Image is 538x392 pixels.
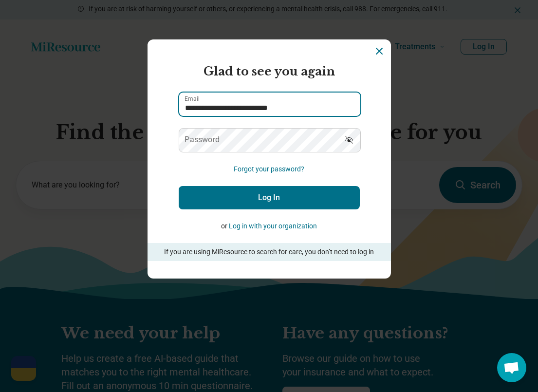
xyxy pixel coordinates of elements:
[179,221,360,231] p: or
[338,128,360,151] button: Show password
[179,63,360,80] h2: Glad to see you again
[234,164,304,174] button: Forgot your password?
[185,136,220,144] label: Password
[229,221,317,231] button: Log in with your organization
[179,186,360,209] button: Log In
[185,96,200,102] label: Email
[148,39,391,279] section: Login Dialog
[161,247,377,257] p: If you are using MiResource to search for care, you don’t need to log in
[373,45,385,57] button: Dismiss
